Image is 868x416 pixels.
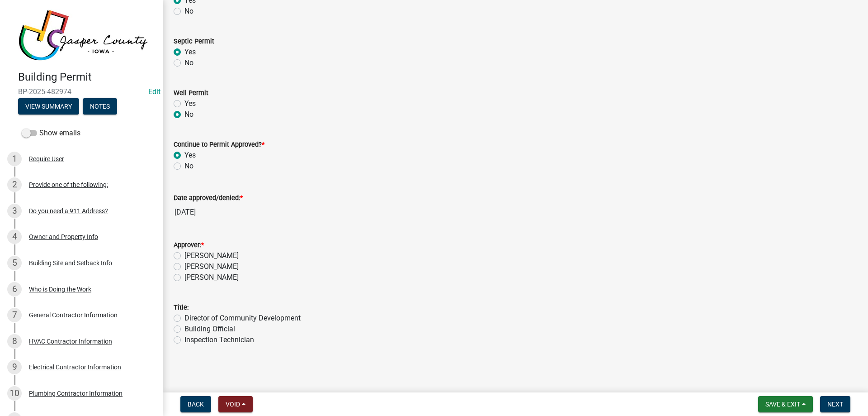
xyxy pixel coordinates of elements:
wm-modal-confirm: Edit Application Number [148,87,160,96]
div: Who is Doing the Work [29,286,91,292]
span: Back [188,401,204,408]
label: No [184,57,193,68]
span: BP-2025-482974 [18,87,145,96]
label: [PERSON_NAME] [184,250,239,261]
div: 4 [7,230,22,244]
a: Edit [148,87,160,96]
label: No [184,109,193,120]
div: 6 [7,282,22,296]
label: Inspection Technician [184,335,254,345]
button: Back [180,396,211,412]
label: Building Official [184,324,235,335]
span: Void [226,401,240,408]
label: Title: [174,305,189,311]
label: Approver: [174,242,204,249]
label: [PERSON_NAME] [184,272,239,283]
div: 9 [7,360,22,374]
button: Notes [83,98,117,115]
div: Provide one of the following: [29,182,108,188]
label: Yes [184,47,196,57]
label: Yes [184,150,196,161]
label: Show emails [22,128,80,139]
div: Owner and Property Info [29,234,98,240]
div: Plumbing Contractor Information [29,390,123,397]
label: Director of Community Development [184,313,301,324]
div: 7 [7,308,22,322]
div: 10 [7,386,22,401]
label: Date approved/denied: [174,195,243,201]
h4: Building Permit [18,71,156,84]
div: Do you need a 911 Address? [29,208,108,214]
label: [PERSON_NAME] [184,261,239,272]
label: Yes [184,98,196,109]
button: View Summary [18,98,79,115]
div: Electrical Contractor Information [29,364,121,370]
wm-modal-confirm: Summary [18,103,79,110]
label: Septic Permit [174,38,214,45]
div: Building Site and Setback Info [29,260,112,266]
span: Next [827,401,843,408]
label: Continue to Permit Approved? [174,142,264,148]
label: No [184,6,193,17]
div: 8 [7,334,22,349]
label: No [184,161,193,172]
div: 2 [7,177,22,192]
div: HVAC Contractor Information [29,338,112,344]
label: Well Permit [174,90,208,96]
div: 3 [7,204,22,218]
button: Save & Exit [758,396,813,412]
div: General Contractor Information [29,312,118,318]
button: Next [820,396,850,412]
div: 5 [7,256,22,270]
div: 1 [7,152,22,166]
span: Save & Exit [765,401,800,408]
button: Void [218,396,253,412]
img: Jasper County, Iowa [18,10,148,61]
div: Require User [29,156,64,162]
wm-modal-confirm: Notes [83,103,117,110]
